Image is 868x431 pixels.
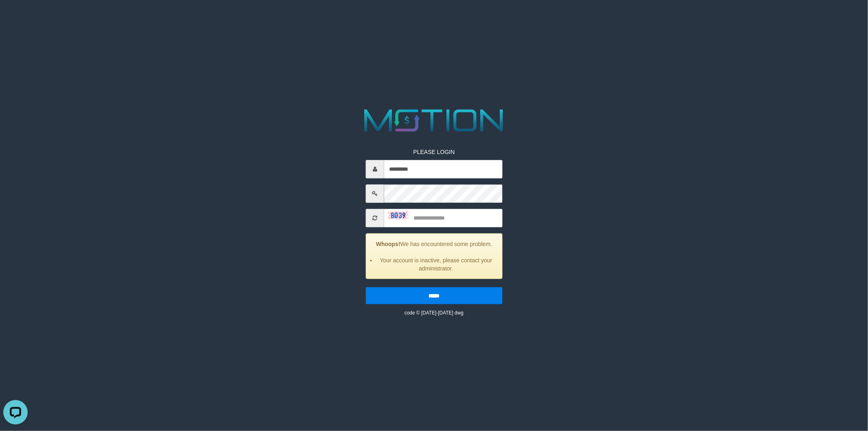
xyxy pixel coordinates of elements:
[388,211,409,220] img: captcha
[366,147,503,156] p: PLEASE LOGIN
[376,256,496,272] li: Your account is inactive, please contact your administrator.
[3,3,28,28] button: Open LiveChat chat widget
[404,310,464,315] small: code © [DATE]-[DATE] dwg
[358,106,510,136] img: MOTION_logo.png
[376,240,400,247] strong: Whoops!
[366,233,503,279] div: We has encountered some problem.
